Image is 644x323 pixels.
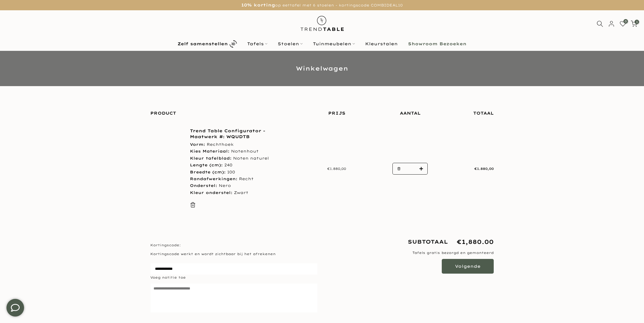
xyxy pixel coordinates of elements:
div: Totaal [439,110,498,117]
span: Zwart [234,190,248,195]
b: Showroom Bezoeken [408,42,466,46]
span: Notenhout [231,149,259,153]
strong: Vorm: [190,142,205,147]
label: Kortingscode: [150,242,318,248]
a: 0 [620,21,626,27]
span: 1 [635,20,639,24]
strong: Kleur tafelblad: [190,156,232,160]
strong: Lengte (cm): [190,163,223,167]
div: Prijs [293,110,381,117]
span: Noten naturel [233,156,269,160]
a: Stoelen [273,40,308,47]
a: Kleurstalen [360,40,403,47]
div: Product [146,110,293,117]
a: Zelf samenstellen [173,39,242,49]
a: Trend Table Configurator - Maatwerk #: WQUDTB [190,128,288,140]
strong: Onderstel: [190,183,217,188]
strong: Subtotaal [408,238,448,245]
a: Showroom Bezoeken [403,40,472,47]
p: op eettafel met 6 stoelen - kortingscode COMBIDEAL10 [7,1,637,9]
button: Volgende [442,259,494,274]
p: Kortingscode werkt en wordt zichtbaar bij het afrekenen [150,251,318,257]
p: Tafels gratis bezorgd en gemonteerd [326,250,494,256]
strong: Breedte (cm): [190,170,226,174]
strong: Kleur onderstel: [190,190,232,195]
div: €1.880,00 [297,166,376,172]
iframe: toggle-frame [1,293,30,322]
strong: 10% korting [241,2,275,8]
span: €1,880.00 [457,238,494,245]
img: trend-table [296,10,348,36]
a: 1 [631,21,637,27]
b: Zelf samenstellen [178,42,228,46]
span: 100 [227,170,235,174]
a: Tafels [242,40,273,47]
span: €1.880,00 [474,167,494,171]
span: 240 [224,163,232,167]
a: Tuinmeubelen [308,40,360,47]
div: Aantal [381,110,439,117]
span: Nero [219,183,231,188]
strong: Randafwerkingen: [190,176,237,181]
span: Rechthoek [207,142,234,147]
span: Recht [239,176,254,181]
span: 0 [623,19,628,24]
span: Voeg notitie toe [150,275,186,280]
strong: Kies Materiaal: [190,149,230,153]
h1: Winkelwagen [150,66,494,71]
